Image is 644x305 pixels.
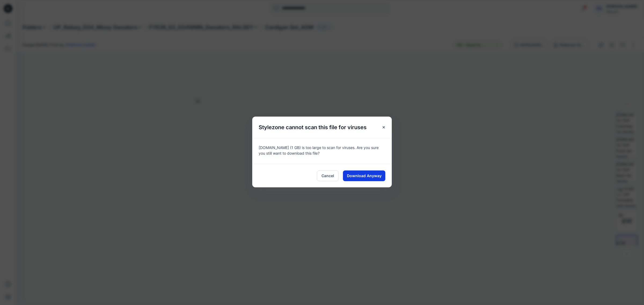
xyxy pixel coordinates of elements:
[252,117,373,138] h5: Stylezone cannot scan this file for viruses
[317,170,339,181] button: Cancel
[343,170,385,181] button: Download Anyway
[347,173,382,178] span: Download Anyway
[252,138,392,164] div: [DOMAIN_NAME] (1 GB) is too large to scan for viruses. Are you sure you still want to download th...
[321,173,334,178] span: Cancel
[379,122,389,132] button: Close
